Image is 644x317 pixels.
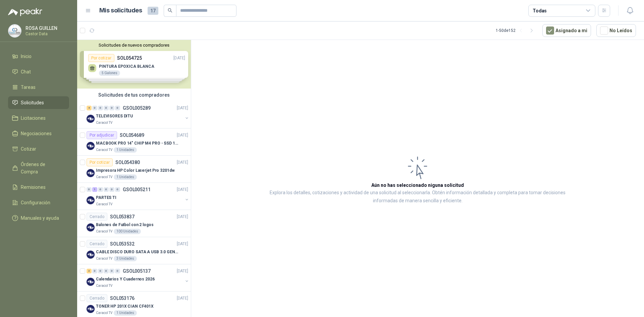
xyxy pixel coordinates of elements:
[114,256,137,261] div: 3 Unidades
[104,269,109,273] div: 0
[177,132,188,139] p: [DATE]
[87,169,95,177] img: Company Logo
[168,8,172,13] span: search
[96,195,116,201] p: PARTES TI
[96,147,112,153] p: Caracol TV
[21,130,52,137] span: Negociaciones
[8,212,69,224] a: Manuales y ayuda
[109,106,114,110] div: 0
[21,84,36,91] span: Tareas
[77,237,191,264] a: CerradoSOL053532[DATE] Company LogoCABLE DISCO DURO SATA A USB 3.0 GENERICOCaracol TV3 Unidades
[21,161,63,175] span: Órdenes de Compra
[114,147,137,153] div: 1 Unidades
[104,187,109,192] div: 0
[87,213,107,221] div: Cerrado
[110,296,135,301] p: SOL053176
[371,181,464,189] h3: Aún no has seleccionado niguna solicitud
[21,183,46,191] span: Remisiones
[87,186,190,207] a: 0 1 0 0 0 0 GSOL005211[DATE] Company LogoPARTES TICaracol TV
[177,268,188,274] p: [DATE]
[123,187,151,192] p: GSOL005211
[115,187,120,192] div: 0
[120,133,144,138] p: SOL054689
[123,269,151,273] p: GSOL005137
[21,199,50,206] span: Configuración
[596,24,636,37] button: No Leídos
[21,68,31,75] span: Chat
[104,106,109,110] div: 0
[123,106,151,110] p: GSOL005289
[87,187,92,192] div: 0
[21,145,36,153] span: Cotizar
[8,143,69,155] a: Cotizar
[96,120,112,125] p: Caracol TV
[96,283,112,288] p: Caracol TV
[92,106,97,110] div: 0
[8,81,69,94] a: Tareas
[80,43,188,48] button: Solicitudes de nuevos compradores
[115,160,140,165] p: SOL054380
[21,114,46,122] span: Licitaciones
[177,105,188,111] p: [DATE]
[115,269,120,273] div: 0
[8,112,69,124] a: Licitaciones
[8,127,69,140] a: Negociaciones
[109,187,114,192] div: 0
[115,106,120,110] div: 0
[96,167,174,174] p: Impresora HP Color Laserjet Pro 3201dw
[96,229,112,234] p: Caracol TV
[99,6,142,15] h1: Mis solicitudes
[258,189,577,205] p: Explora los detalles, cotizaciones y actividad de una solicitud al seleccionarla. Obtén informaci...
[96,140,179,147] p: MACBOOK PRO 14" CHIP M4 PRO - SSD 1TB RAM 24GB
[87,269,92,273] div: 3
[21,214,59,222] span: Manuales y ayuda
[87,267,190,288] a: 3 0 0 0 0 0 GSOL005137[DATE] Company LogoCalendarios Y Cuadernos 2026Caracol TV
[87,294,107,302] div: Cerrado
[87,158,113,166] div: Por cotizar
[8,181,69,194] a: Remisiones
[96,222,154,228] p: Balones de Futbol con 2 logos
[8,96,69,109] a: Solicitudes
[87,240,107,248] div: Cerrado
[96,276,155,282] p: Calendarios Y Cuadernos 2026
[496,25,537,36] div: 1 - 50 de 152
[96,249,179,255] p: CABLE DISCO DURO SATA A USB 3.0 GENERICO
[77,128,191,156] a: Por adjudicarSOL054689[DATE] Company LogoMACBOOK PRO 14" CHIP M4 PRO - SSD 1TB RAM 24GBCaracol TV...
[25,32,67,36] p: Castor Data
[96,256,112,261] p: Caracol TV
[8,158,69,178] a: Órdenes de Compra
[114,174,137,180] div: 1 Unidades
[92,187,97,192] div: 1
[87,115,95,123] img: Company Logo
[533,7,547,14] div: Todas
[8,50,69,63] a: Inicio
[96,113,133,119] p: TELEVISORES DITU
[177,187,188,193] p: [DATE]
[77,156,191,183] a: Por cotizarSOL054380[DATE] Company LogoImpresora HP Color Laserjet Pro 3201dwCaracol TV1 Unidades
[87,106,92,110] div: 4
[87,142,95,150] img: Company Logo
[87,196,95,204] img: Company Logo
[8,65,69,78] a: Chat
[25,26,67,31] p: ROSA GUILLEN
[77,40,191,89] div: Solicitudes de nuevos compradoresPor cotizarSOL054725[DATE] PINTURA EPOXICA BLANCA5 GalonesPor co...
[96,202,112,207] p: Caracol TV
[87,278,95,286] img: Company Logo
[87,131,117,139] div: Por adjudicar
[77,89,191,101] div: Solicitudes de tus compradores
[77,210,191,237] a: CerradoSOL053837[DATE] Company LogoBalones de Futbol con 2 logosCaracol TV100 Unidades
[96,310,112,316] p: Caracol TV
[177,159,188,166] p: [DATE]
[21,99,44,106] span: Solicitudes
[110,214,135,219] p: SOL053837
[8,196,69,209] a: Configuración
[87,223,95,231] img: Company Logo
[92,269,97,273] div: 0
[148,7,158,15] span: 17
[110,242,135,246] p: SOL053532
[542,24,591,37] button: Asignado a mi
[177,241,188,247] p: [DATE]
[96,174,112,180] p: Caracol TV
[98,106,103,110] div: 0
[98,187,103,192] div: 0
